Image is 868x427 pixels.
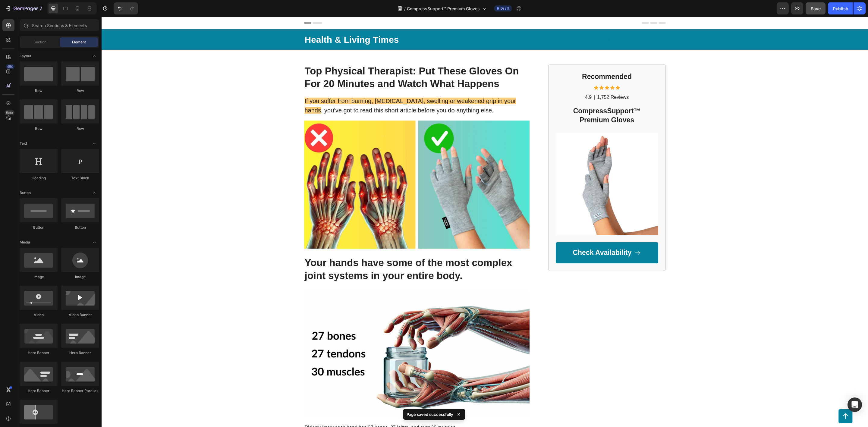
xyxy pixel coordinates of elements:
p: 7 [39,5,42,12]
p: Page saved successfully [407,411,453,417]
p: Check Availability [471,231,530,240]
img: gempages_585706145344127683-6766acde-dcc5-4d2b-b399-f97f223e179e.png [203,104,428,232]
span: Text [20,141,27,146]
span: Button [20,190,31,196]
div: Hero Banner [20,350,58,356]
span: Toggle open [90,51,99,61]
iframe: Design area [102,17,868,427]
div: Image [20,274,58,280]
div: Video Banner [61,312,99,318]
div: Row [61,126,99,131]
div: Button [20,225,58,230]
div: 450 [6,64,14,69]
button: Save [806,2,826,14]
a: Check Availability [454,225,557,246]
span: Health & Living Times [203,18,297,28]
div: Button [61,225,99,230]
p: 1,752 Reviews [495,77,527,84]
div: Open Intercom Messenger [848,397,862,412]
p: | [492,77,493,84]
img: gempages_491478759153599514-a3e0c96d-2a19-4b49-89b9-604038dbaa88.jpg [203,273,428,400]
div: Undo/Redo [114,2,138,14]
span: Draft [500,6,509,11]
span: CompressSupport™ Premium Gloves [407,5,480,12]
div: Row [20,126,58,131]
span: Toggle open [90,139,99,148]
div: Hero Banner [20,388,58,394]
h1: Top Physical Therapist: Put These Gloves On For 20 Minutes and Watch What Happens [203,47,428,74]
span: Media [20,240,30,245]
span: Layout [20,53,31,59]
p: 4.9 [483,77,490,84]
div: Text Block [61,175,99,181]
div: Image [61,274,99,280]
div: Row [20,88,58,93]
div: Heading [20,175,58,181]
h2: CompressSupport™ Premium Gloves [454,89,557,108]
input: Search Sections & Elements [20,19,99,31]
div: Beta [5,110,14,115]
div: Hero Banner Parallax [61,388,99,394]
span: Section [33,39,46,45]
span: , you’ve got to read this short article before you do anything else. [219,90,392,97]
div: Video [20,312,58,318]
span: Toggle open [90,237,99,247]
button: Publish [828,2,853,14]
span: Element [72,39,86,45]
div: Row [61,88,99,93]
span: Toggle open [90,188,99,198]
div: Hero Banner [61,350,99,356]
img: gempages_585706145344127683-5304bea5-69d9-403c-ace4-9c97fabd431b.jpg [454,116,557,218]
button: 7 [2,2,45,14]
span: If you suffer from burning, [MEDICAL_DATA], swelling or weakened grip in your hands [203,81,414,97]
span: / [404,5,406,12]
div: Publish [833,5,848,12]
span: Save [811,6,821,11]
h2: Recommended [454,55,557,65]
h2: Your hands have some of the most complex joint systems in your entire body. [203,239,428,266]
